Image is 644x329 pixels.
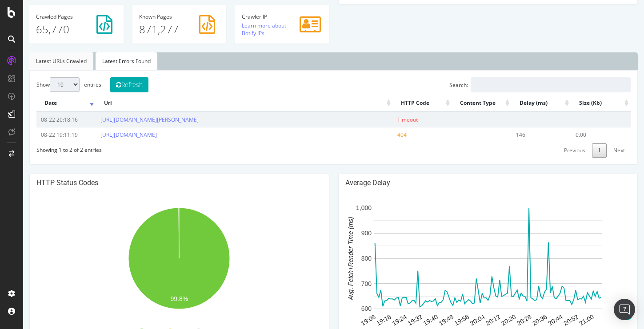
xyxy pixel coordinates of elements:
[219,22,263,37] a: Learn more about Botify IPs
[13,142,79,154] div: Showing 1 to 2 of 2 entries
[445,313,463,326] text: 20:04
[77,116,176,123] a: [URL][DOMAIN_NAME][PERSON_NAME]
[429,95,488,112] th: Content Type: activate to sort column ascending
[524,313,541,326] text: 20:44
[448,77,608,92] input: Search:
[399,313,416,326] text: 19:40
[116,22,197,37] p: 871,277
[338,254,348,262] text: 800
[374,131,384,139] span: 404
[539,313,556,326] text: 20:52
[414,313,432,326] text: 19:48
[548,127,608,142] td: 0.00
[13,112,73,127] td: 08-22 20:18:16
[338,280,348,287] text: 700
[13,178,299,187] h4: HTTP Status Codes
[430,313,447,326] text: 19:56
[492,313,510,326] text: 20:28
[476,313,494,326] text: 20:20
[548,95,608,112] th: Size (Kb): activate to sort column ascending
[116,14,197,20] h4: Pages Known
[13,95,73,112] th: Date: activate to sort column ascending
[352,313,369,326] text: 19:16
[584,143,608,157] a: Next
[322,178,608,187] h4: Average Delay
[461,313,478,326] text: 20:12
[569,143,584,157] a: 1
[614,299,635,320] div: Open Intercom Messenger
[488,95,548,112] th: Delay (ms): activate to sort column ascending
[370,95,429,112] th: HTTP Code: activate to sort column ascending
[555,313,572,326] text: 21:00
[426,77,608,92] label: Search:
[6,52,70,70] a: Latest URLs Crawled
[72,52,134,70] a: Latest Errors Found
[488,127,548,142] td: 146
[219,14,300,20] h4: Crawler IP
[77,131,134,139] a: [URL][DOMAIN_NAME]
[336,313,354,326] text: 19:08
[147,295,165,302] text: 99.8%
[73,95,370,112] th: Url: activate to sort column ascending
[508,313,525,326] text: 20:36
[324,217,331,301] text: Avg. Fetch+Render Time (ms)
[338,230,348,237] text: 900
[374,116,395,123] span: Timeout
[13,77,78,92] label: Show entries
[368,313,385,326] text: 19:24
[87,77,125,92] button: Refresh
[383,313,400,326] text: 19:32
[13,14,94,20] h4: Pages Crawled
[338,305,348,312] text: 600
[13,22,94,37] p: 65,770
[13,127,73,142] td: 08-22 19:11:19
[332,204,348,211] text: 1,000
[535,143,568,157] a: Previous
[27,77,56,92] select: Showentries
